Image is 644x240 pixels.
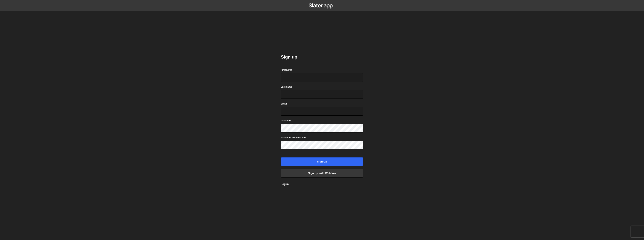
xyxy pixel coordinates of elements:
[281,85,292,89] label: Last name
[281,119,291,123] label: Password
[281,68,292,72] label: First name
[281,157,363,166] input: Sign up
[281,169,363,178] a: Sign up with Webflow
[281,136,306,139] label: Password confirmation
[281,102,287,106] label: Email
[281,54,363,60] h2: Sign up
[281,183,289,186] a: Log in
